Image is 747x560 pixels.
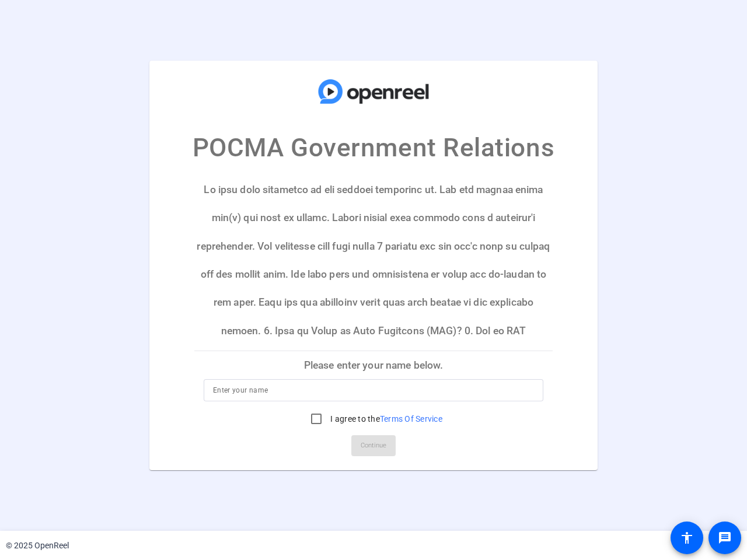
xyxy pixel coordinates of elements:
mat-icon: accessibility [680,531,694,545]
img: company-logo [315,72,432,111]
p: POCMA Government Relations [193,128,554,167]
a: Terms Of Service [380,414,442,423]
p: Please enter your name below. [194,351,553,379]
div: © 2025 OpenReel [6,540,69,552]
p: Lo ipsu dolo sitametco ad eli seddoei temporinc ut. Lab etd magnaa enima min(v) qui nost ex ullam... [194,176,553,351]
input: Enter your name [213,383,534,397]
mat-icon: message [718,531,732,545]
label: I agree to the [328,413,442,425]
